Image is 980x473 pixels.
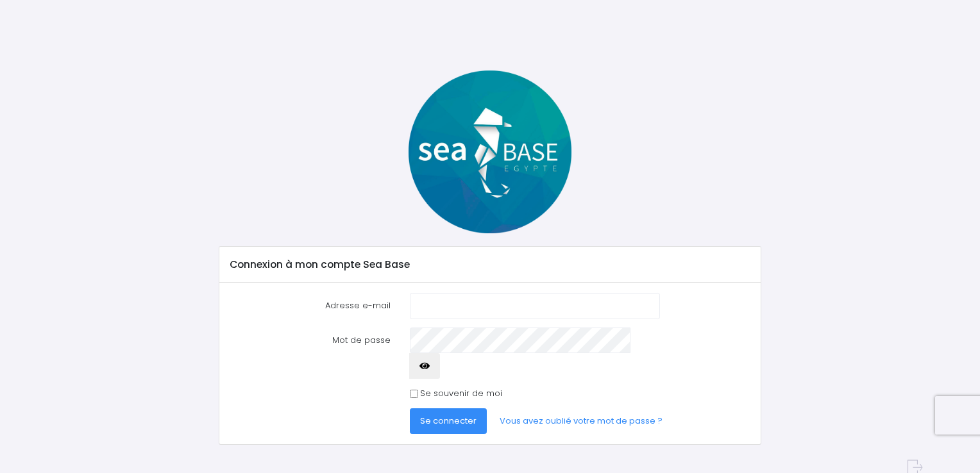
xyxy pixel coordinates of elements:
[489,408,673,434] a: Vous avez oublié votre mot de passe ?
[221,328,400,379] label: Mot de passe
[221,293,400,319] label: Adresse e-mail
[420,415,477,427] span: Se connecter
[219,247,760,283] div: Connexion à mon compte Sea Base
[420,387,502,400] label: Se souvenir de moi
[410,408,487,434] button: Se connecter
